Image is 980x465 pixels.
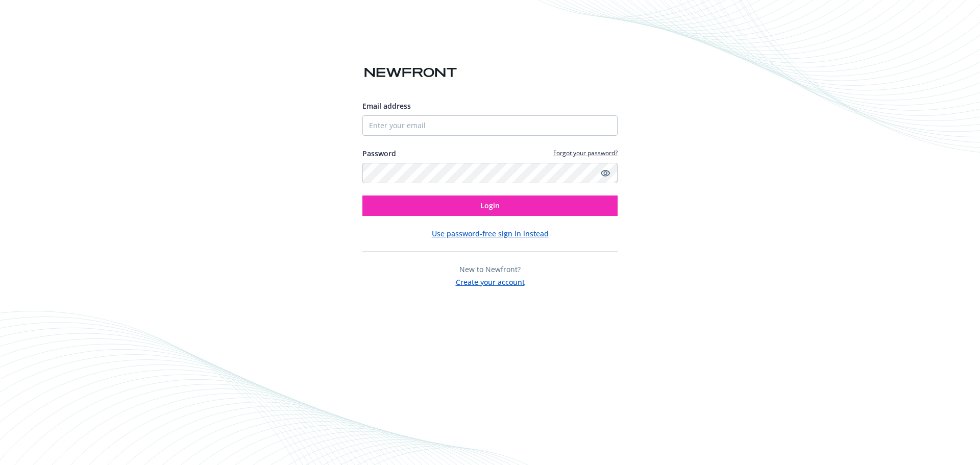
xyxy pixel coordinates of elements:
[432,228,549,239] button: Use password-free sign in instead
[599,167,611,179] a: Show password
[362,148,396,159] label: Password
[362,115,618,136] input: Enter your email
[480,201,500,210] span: Login
[553,149,618,157] a: Forgot your password?
[362,195,618,216] button: Login
[362,101,411,111] span: Email address
[362,64,459,82] img: Newfront logo
[456,275,525,287] button: Create your account
[362,163,618,183] input: Enter your password
[459,264,521,274] span: New to Newfront?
